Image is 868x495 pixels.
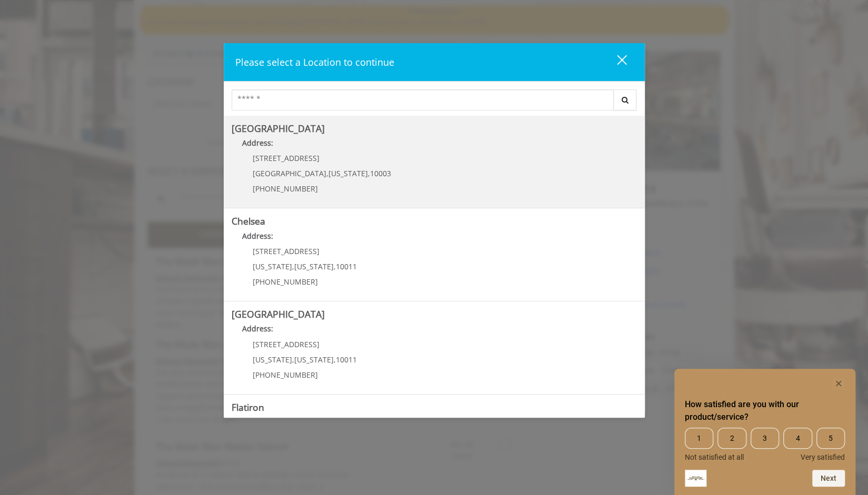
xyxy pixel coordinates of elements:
[242,231,273,241] b: Address:
[253,261,292,271] span: [US_STATE]
[232,401,264,413] b: Flatiron
[336,355,357,365] span: 10011
[685,453,744,461] span: Not satisfied at all
[253,168,326,178] span: [GEOGRAPHIC_DATA]
[605,54,626,70] div: close dialog
[832,377,845,390] button: Hide survey
[235,56,394,68] span: Please select a Location to continue
[801,453,845,461] span: Very satisfied
[292,261,294,271] span: ,
[717,428,746,449] span: 2
[253,339,320,349] span: [STREET_ADDRESS]
[232,89,637,116] div: Center Select
[232,215,265,227] b: Chelsea
[783,428,812,449] span: 4
[253,184,318,194] span: [PHONE_NUMBER]
[812,470,845,487] button: Next question
[253,355,292,365] span: [US_STATE]
[292,355,294,365] span: ,
[685,428,845,461] div: How satisfied are you with our product/service? Select an option from 1 to 5, with 1 being Not sa...
[294,355,334,365] span: [US_STATE]
[294,261,334,271] span: [US_STATE]
[370,168,391,178] span: 10003
[253,246,320,256] span: [STREET_ADDRESS]
[336,261,357,271] span: 10011
[253,370,318,380] span: [PHONE_NUMBER]
[685,377,845,487] div: How satisfied are you with our product/service? Select an option from 1 to 5, with 1 being Not sa...
[242,138,273,148] b: Address:
[816,428,845,449] span: 5
[232,122,325,135] b: [GEOGRAPHIC_DATA]
[253,153,320,163] span: [STREET_ADDRESS]
[328,168,368,178] span: [US_STATE]
[334,261,336,271] span: ,
[334,355,336,365] span: ,
[242,324,273,334] b: Address:
[685,398,845,423] h2: How satisfied are you with our product/service? Select an option from 1 to 5, with 1 being Not sa...
[619,96,631,104] i: Search button
[253,277,318,287] span: [PHONE_NUMBER]
[685,428,713,449] span: 1
[597,51,633,73] button: close dialog
[232,89,614,110] input: Search Center
[232,308,325,320] b: [GEOGRAPHIC_DATA]
[751,428,779,449] span: 3
[326,168,328,178] span: ,
[368,168,370,178] span: ,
